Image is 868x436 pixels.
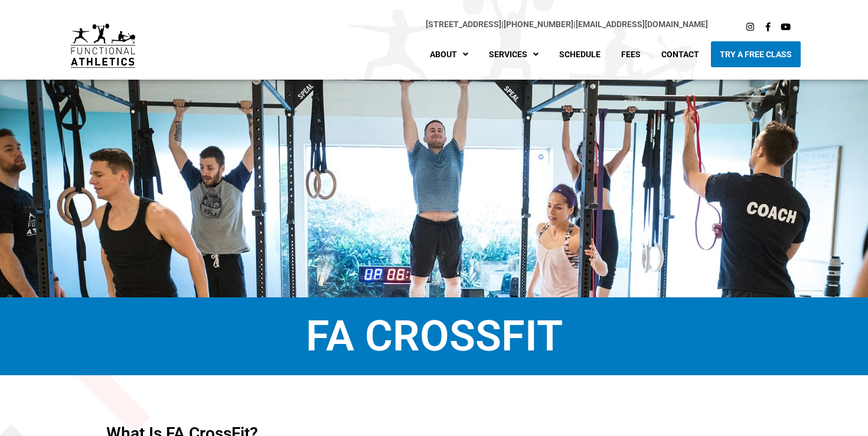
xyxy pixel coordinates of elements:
h1: FA CrossFit [18,315,850,358]
a: About [421,41,477,67]
a: [PHONE_NUMBER] [504,19,573,29]
span: | [426,19,504,29]
img: default-logo [71,24,135,68]
p: | [159,18,708,31]
a: Try A Free Class [711,41,801,67]
a: Contact [652,41,708,67]
a: Services [480,41,547,67]
a: Fees [612,41,650,67]
a: [EMAIL_ADDRESS][DOMAIN_NAME] [576,19,708,29]
a: Schedule [550,41,609,67]
a: [STREET_ADDRESS] [426,19,501,29]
